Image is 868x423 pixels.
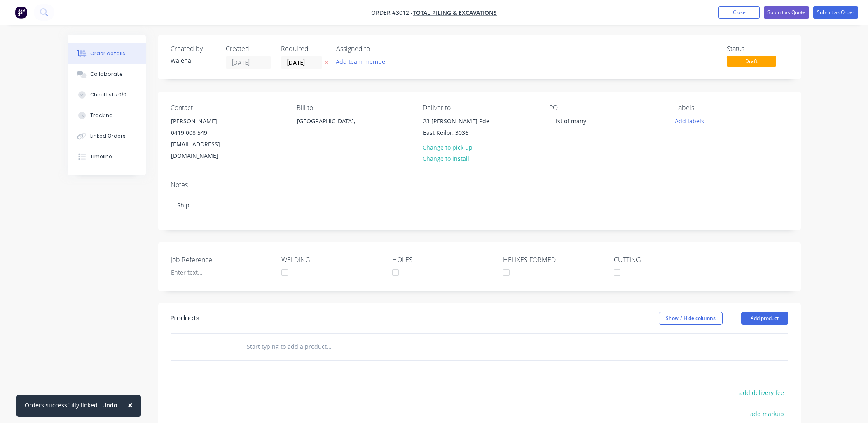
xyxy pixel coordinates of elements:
[281,255,384,265] label: WELDING
[171,115,239,127] div: [PERSON_NAME]
[336,45,419,53] div: Assigned to
[297,115,365,127] div: [GEOGRAPHIC_DATA],
[735,387,788,398] button: add delivery fee
[68,105,146,126] button: Tracking
[119,395,141,415] button: Close
[171,104,283,112] div: Contact
[171,139,239,162] div: [EMAIL_ADDRESS][DOMAIN_NAME]
[671,115,709,126] button: Add labels
[503,255,606,265] label: HELIXES FORMED
[171,181,788,189] div: Notes
[764,6,809,19] button: Submit as Quote
[15,6,27,19] img: Factory
[416,115,498,141] div: 23 [PERSON_NAME] PdeEast Keilor, 3036
[418,153,473,164] button: Change to install
[281,45,326,53] div: Required
[336,56,392,67] button: Add team member
[549,104,662,112] div: PO
[90,132,126,140] div: Linked Orders
[614,255,717,265] label: CUTTING
[718,6,760,19] button: Close
[171,56,216,65] div: Walena
[423,127,491,139] div: East Keilor, 3036
[164,115,246,162] div: [PERSON_NAME]0419 008 549[EMAIL_ADDRESS][DOMAIN_NAME]
[813,6,858,19] button: Submit as Order
[90,91,126,99] div: Checklists 0/0
[392,255,495,265] label: HOLES
[128,399,133,411] span: ×
[25,401,98,409] div: Orders successfully linked
[675,104,788,112] div: Labels
[659,312,723,325] button: Show / Hide columns
[423,115,491,127] div: 23 [PERSON_NAME] Pde
[68,43,146,64] button: Order details
[98,399,122,411] button: Undo
[727,56,776,66] span: Draft
[171,45,216,53] div: Created by
[171,193,788,218] div: Ship
[90,153,112,160] div: Timeline
[418,141,477,153] button: Change to pick up
[549,115,593,127] div: Ist of many
[746,408,788,419] button: add markup
[171,255,274,265] label: Job Reference
[226,45,271,53] div: Created
[331,56,392,67] button: Add team member
[246,338,411,355] input: Start typing to add a product...
[290,115,372,141] div: [GEOGRAPHIC_DATA],
[423,104,536,112] div: Deliver to
[171,127,239,139] div: 0419 008 549
[413,9,497,16] a: Total Piling & Excavations
[741,312,788,325] button: Add product
[68,146,146,167] button: Timeline
[297,104,409,112] div: Bill to
[90,70,123,78] div: Collaborate
[68,126,146,146] button: Linked Orders
[171,313,199,323] div: Products
[90,50,125,57] div: Order details
[68,85,146,105] button: Checklists 0/0
[727,45,788,53] div: Status
[90,112,113,119] div: Tracking
[371,9,413,16] span: Order #3012 -
[68,64,146,85] button: Collaborate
